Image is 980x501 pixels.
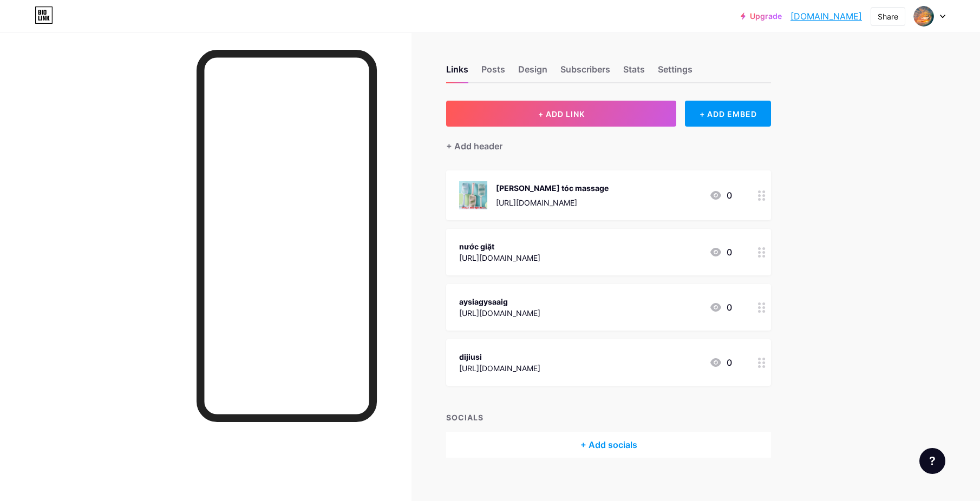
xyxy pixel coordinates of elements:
div: [PERSON_NAME] tóc massage [496,182,609,194]
div: [URL][DOMAIN_NAME] [459,252,540,263]
div: 0 [709,356,732,369]
div: nước giặt [459,241,540,252]
img: otxtan [913,6,934,27]
div: 0 [709,301,732,314]
span: + ADD LINK [538,109,585,118]
div: SOCIALS [446,412,771,423]
div: [URL][DOMAIN_NAME] [496,197,609,208]
div: + Add socials [446,432,771,458]
div: dijiusi [459,351,540,362]
div: + Add header [446,140,502,153]
a: Upgrade [741,12,782,21]
div: Share [878,11,898,22]
div: 0 [709,189,732,202]
div: + ADD EMBED [685,101,771,127]
div: Design [518,63,547,82]
div: Stats [623,63,645,82]
div: aysiagysaaig [459,296,540,307]
div: [URL][DOMAIN_NAME] [459,307,540,319]
div: [URL][DOMAIN_NAME] [459,362,540,374]
div: Links [446,63,468,82]
img: Lược chải tóc massage [459,181,487,209]
div: Settings [658,63,692,82]
a: [DOMAIN_NAME] [790,10,862,23]
div: 0 [709,246,732,259]
div: Posts [481,63,505,82]
button: + ADD LINK [446,101,676,127]
div: Subscribers [560,63,610,82]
